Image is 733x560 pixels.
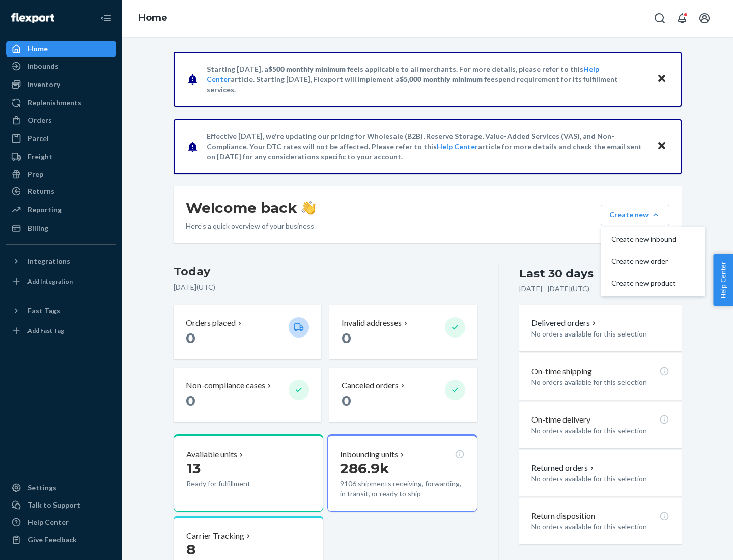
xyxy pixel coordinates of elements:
[6,112,116,128] a: Orders
[186,460,201,477] span: 13
[672,8,692,29] button: Open notifications
[531,510,595,522] p: Return disposition
[174,434,323,512] button: Available units13Ready for fulfillment
[138,12,167,23] a: Home
[650,8,670,29] button: Open Search Box
[27,186,54,197] div: Returns
[342,392,351,409] span: 0
[27,223,48,233] div: Billing
[531,414,590,426] p: On-time delivery
[519,266,594,282] div: Last 30 days
[327,434,477,512] button: Inbounding units286.9k9106 shipments receiving, forwarding, in transit, or ready to ship
[603,229,703,250] button: Create new inbound
[6,531,116,548] button: Give Feedback
[174,264,477,280] h3: Today
[603,272,703,294] button: Create new product
[27,205,62,215] div: Reporting
[186,479,280,489] p: Ready for fulfillment
[531,329,669,339] p: No orders available for this selection
[655,139,668,154] button: Close
[27,483,57,493] div: Settings
[6,41,116,57] a: Home
[531,522,669,532] p: No orders available for this selection
[437,142,478,151] a: Help Center
[603,250,703,272] button: Create new order
[27,305,60,316] div: Fast Tags
[6,95,116,111] a: Replenishments
[27,256,70,266] div: Integrations
[27,133,49,144] div: Parcel
[6,166,116,182] a: Prep
[6,202,116,218] a: Reporting
[6,323,116,339] a: Add Fast Tag
[186,221,316,231] p: Here’s a quick overview of your business
[6,497,116,513] a: Talk to Support
[186,380,265,391] p: Non-compliance cases
[207,131,647,162] p: Effective [DATE], we're updating our pricing for Wholesale (B2B), Reserve Storage, Value-Added Se...
[531,317,598,329] button: Delivered orders
[27,517,69,527] div: Help Center
[6,58,116,74] a: Inbounds
[611,258,676,265] span: Create new order
[130,4,176,33] ol: breadcrumbs
[186,392,195,409] span: 0
[340,460,389,477] span: 286.9k
[27,277,73,286] div: Add Integration
[27,535,77,545] div: Give Feedback
[531,377,669,387] p: No orders available for this selection
[6,273,116,290] a: Add Integration
[186,541,195,558] span: 8
[6,253,116,269] button: Integrations
[6,220,116,236] a: Billing
[6,76,116,93] a: Inventory
[342,329,351,347] span: 0
[186,329,195,347] span: 0
[531,462,596,474] button: Returned orders
[186,199,316,217] h1: Welcome back
[713,254,733,306] button: Help Center
[186,317,236,329] p: Orders placed
[611,236,676,243] span: Create new inbound
[342,380,399,391] p: Canceled orders
[27,152,52,162] div: Freight
[27,61,59,71] div: Inbounds
[27,326,64,335] div: Add Fast Tag
[27,115,52,125] div: Orders
[655,72,668,87] button: Close
[27,44,48,54] div: Home
[601,205,669,225] button: Create newCreate new inboundCreate new orderCreate new product
[6,480,116,496] a: Settings
[27,79,60,90] div: Inventory
[6,183,116,200] a: Returns
[6,149,116,165] a: Freight
[301,201,316,215] img: hand-wave emoji
[27,169,43,179] div: Prep
[186,530,244,542] p: Carrier Tracking
[27,98,81,108] div: Replenishments
[268,65,358,73] span: $500 monthly minimum fee
[329,305,477,359] button: Invalid addresses 0
[531,426,669,436] p: No orders available for this selection
[400,75,495,83] span: $5,000 monthly minimum fee
[174,305,321,359] button: Orders placed 0
[11,13,54,23] img: Flexport logo
[694,8,715,29] button: Open account menu
[96,8,116,29] button: Close Navigation
[6,130,116,147] a: Parcel
[340,479,464,499] p: 9106 shipments receiving, forwarding, in transit, or ready to ship
[342,317,402,329] p: Invalid addresses
[340,449,398,460] p: Inbounding units
[6,514,116,530] a: Help Center
[531,473,669,484] p: No orders available for this selection
[329,368,477,422] button: Canceled orders 0
[519,284,589,294] p: [DATE] - [DATE] ( UTC )
[611,279,676,287] span: Create new product
[207,64,647,95] p: Starting [DATE], a is applicable to all merchants. For more details, please refer to this article...
[531,366,592,377] p: On-time shipping
[174,368,321,422] button: Non-compliance cases 0
[27,500,80,510] div: Talk to Support
[186,449,237,460] p: Available units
